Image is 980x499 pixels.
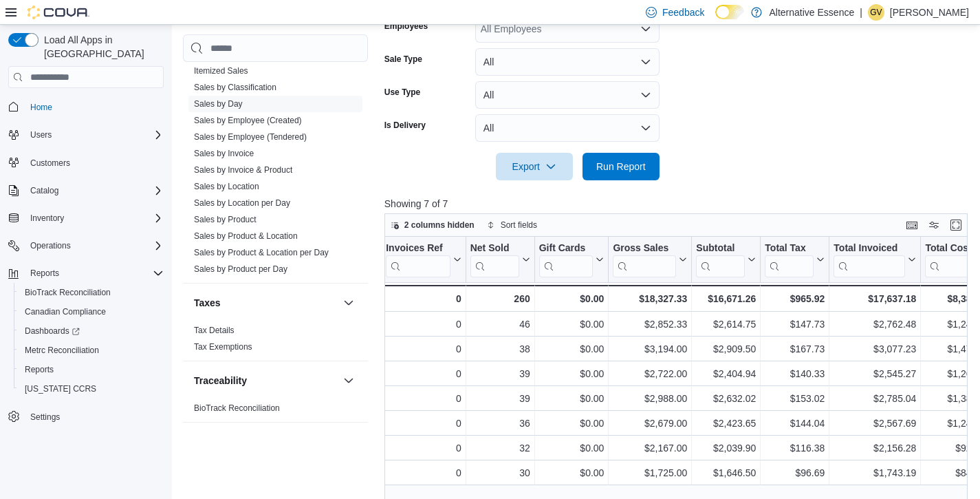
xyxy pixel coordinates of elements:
[3,181,169,200] button: Catalog
[3,125,169,145] button: Users
[475,48,660,76] button: All
[538,242,593,277] div: Gift Card Sales
[19,342,164,359] span: Metrc Reconciliation
[470,415,530,432] div: 36
[613,440,687,456] div: $2,167.00
[696,242,756,277] button: Subtotal
[765,316,825,332] div: $147.73
[25,210,164,226] span: Inventory
[28,6,89,19] img: Cova
[769,4,854,21] p: Alternative Essence
[25,210,69,226] button: Inventory
[538,242,604,277] button: Gift Cards
[25,154,164,171] span: Customers
[386,440,461,456] div: 0
[384,120,426,131] label: Is Delivery
[25,287,111,298] span: BioTrack Reconciliation
[25,98,164,115] span: Home
[19,304,111,320] a: Canadian Compliance
[30,240,71,251] span: Operations
[384,197,974,211] p: Showing 7 of 7
[386,465,461,481] div: 0
[30,102,52,113] span: Home
[39,33,164,61] span: Load All Apps in [GEOGRAPHIC_DATA]
[194,164,292,176] span: Sales by Invoice & Product
[194,248,329,257] a: Sales by Product & Location per Day
[25,383,96,394] span: [US_STATE] CCRS
[194,403,280,413] a: BioTrack Reconciliation
[194,82,276,93] span: Sales by Classification
[8,91,164,463] nav: Complex example
[582,153,660,180] button: Run Report
[194,198,290,209] span: Sales by Location per Day
[3,209,169,228] button: Inventory
[194,403,280,414] span: BioTrack Reconciliation
[340,372,357,389] button: Traceability
[194,148,254,159] span: Sales by Invoice
[765,242,814,277] div: Total Tax
[539,440,605,456] div: $0.00
[14,302,169,321] button: Canadian Compliance
[194,131,307,142] span: Sales by Employee (Tendered)
[501,220,537,231] span: Sort fields
[25,408,164,425] span: Settings
[386,242,450,255] div: Invoices Ref
[19,381,164,397] span: Washington CCRS
[539,415,605,432] div: $0.00
[834,242,905,255] div: Total Invoiced
[504,153,565,180] span: Export
[194,264,287,274] a: Sales by Product per Day
[194,181,259,192] span: Sales by Location
[183,322,368,361] div: Taxes
[904,217,920,233] button: Keyboard shortcuts
[30,158,70,169] span: Customers
[25,409,65,425] a: Settings
[19,342,105,359] a: Metrc Reconciliation
[926,217,942,233] button: Display options
[194,326,235,335] a: Tax Details
[25,155,76,171] a: Customers
[539,316,605,332] div: $0.00
[925,242,979,255] div: Total Cost
[194,374,338,387] button: Traceability
[470,242,530,277] button: Net Sold
[925,242,979,277] div: Total Cost
[613,341,687,357] div: $3,194.00
[765,465,825,481] div: $96.69
[194,98,243,109] span: Sales by Day
[194,99,243,109] a: Sales by Day
[696,290,756,307] div: $16,671.26
[30,268,59,279] span: Reports
[194,198,290,208] a: Sales by Location per Day
[470,316,530,332] div: 46
[25,127,164,143] span: Users
[834,341,916,357] div: $3,077.23
[481,217,543,233] button: Sort fields
[386,242,461,277] button: Invoices Ref
[194,66,248,76] a: Itemized Sales
[25,127,57,143] button: Users
[194,65,248,76] span: Itemized Sales
[25,265,65,282] button: Reports
[194,116,302,125] a: Sales by Employee (Created)
[834,242,916,277] button: Total Invoiced
[25,345,99,356] span: Metrc Reconciliation
[19,284,164,301] span: BioTrack Reconciliation
[613,242,687,277] button: Gross Sales
[470,365,530,382] div: 39
[613,242,676,255] div: Gross Sales
[25,182,164,199] span: Catalog
[386,316,461,332] div: 0
[539,465,605,481] div: $0.00
[194,325,235,336] span: Tax Details
[696,365,756,382] div: $2,404.94
[25,265,164,282] span: Reports
[696,465,756,481] div: $1,646.50
[765,290,825,307] div: $965.92
[386,415,461,432] div: 0
[3,264,169,283] button: Reports
[25,99,58,116] a: Home
[340,295,357,311] button: Taxes
[3,153,169,173] button: Customers
[696,390,756,407] div: $2,632.02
